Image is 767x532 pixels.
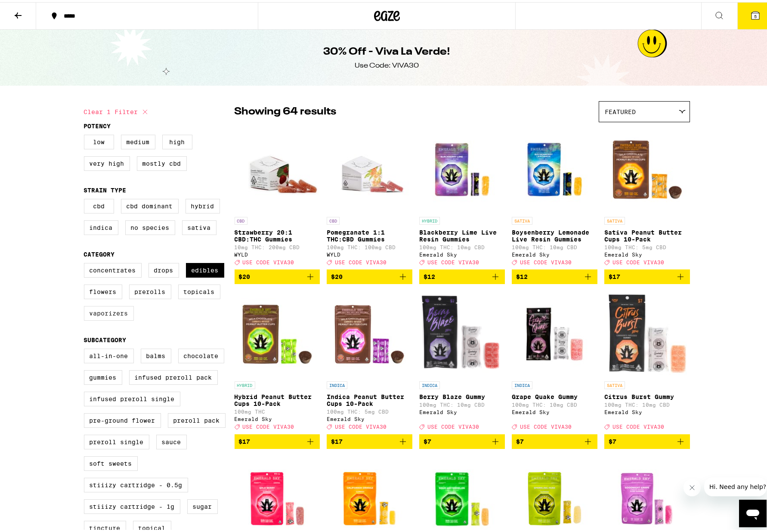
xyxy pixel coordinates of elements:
label: Topicals [178,282,220,297]
p: Grape Quake Gummy [512,391,597,398]
p: Berry Blaze Gummy [419,391,505,398]
label: Chocolate [178,346,224,361]
button: Add to bag [512,432,597,447]
h1: 30% Off - Viva La Verde! [323,43,450,57]
button: Add to bag [604,432,690,447]
p: CBD [235,215,247,223]
p: Citrus Burst Gummy [604,391,690,398]
p: Indica Peanut Butter Cups 10-Pack [327,391,412,405]
p: Strawberry 20:1 CBD:THC Gummies [235,227,320,241]
label: Prerolls [129,282,171,297]
button: Add to bag [327,432,412,447]
div: Emerald Sky [235,414,320,420]
label: Edibles [186,261,224,275]
span: USE CODE VIVA30 [427,422,479,428]
button: Add to bag [235,432,320,447]
span: USE CODE VIVA30 [612,257,664,263]
button: Clear 1 filter [84,99,150,121]
p: 100mg THC: 10mg CBD [604,400,690,405]
legend: Strain Type [84,185,127,192]
label: CBD [84,197,114,211]
p: 10mg THC: 200mg CBD [235,242,320,248]
p: Blackberry Lime Live Resin Gummies [419,227,505,241]
label: Flowers [84,282,122,297]
div: WYLD [235,250,320,255]
img: WYLD - Pomegranate 1:1 THC:CBD Gummies [327,124,412,210]
label: Infused Preroll Single [84,390,180,404]
label: Drops [148,261,179,275]
button: Add to bag [419,432,505,447]
p: INDICA [327,379,347,387]
p: 100mg THC: 10mg CBD [419,242,505,248]
img: WYLD - Strawberry 20:1 CBD:THC Gummies [235,124,320,210]
p: 100mg THC: 5mg CBD [327,407,412,412]
p: HYBRID [235,379,255,387]
span: $17 [609,271,620,278]
p: Sativa Peanut Butter Cups 10-Pack [604,227,690,241]
img: Emerald Sky - Citrus Burst Gummy [604,289,690,375]
span: $7 [516,436,524,443]
div: Emerald Sky [512,407,597,413]
p: 100mg THC: 10mg CBD [512,400,597,405]
label: Indica [84,218,118,233]
p: Pomegranate 1:1 THC:CBD Gummies [327,227,412,241]
label: Infused Preroll Pack [129,368,218,383]
label: STIIIZY Cartridge - 1g [84,497,180,512]
iframe: Button to launch messaging window [739,498,767,525]
span: 5 [754,12,757,17]
span: $7 [609,436,616,443]
p: 100mg THC: 10mg CBD [512,242,597,248]
img: Emerald Sky - Berry Blaze Gummy [419,289,505,375]
span: $7 [424,436,431,443]
legend: Potency [84,121,111,127]
p: 100mg THC [235,407,320,412]
span: USE CODE VIVA30 [427,257,479,263]
div: WYLD [327,250,412,255]
div: Emerald Sky [327,414,412,420]
p: INDICA [419,379,440,387]
a: Open page for Sativa Peanut Butter Cups 10-Pack from Emerald Sky [604,124,690,267]
label: All-In-One [84,346,134,361]
button: Add to bag [327,267,412,282]
label: No Species [125,218,175,233]
a: Open page for Grape Quake Gummy from Emerald Sky [512,289,597,432]
label: Balms [141,346,171,361]
span: $20 [331,271,343,278]
img: Emerald Sky - Hybrid Peanut Butter Cups 10-Pack [235,289,320,375]
div: Emerald Sky [419,407,505,413]
div: Emerald Sky [604,250,690,255]
p: 100mg THC: 10mg CBD [419,400,505,405]
p: 100mg THC: 5mg CBD [604,242,690,248]
label: Mostly CBD [137,154,187,169]
p: CBD [327,215,340,223]
div: Emerald Sky [419,250,505,255]
label: Hybrid [186,197,220,211]
a: Open page for Blackberry Lime Live Resin Gummies from Emerald Sky [419,124,505,267]
a: Open page for Citrus Burst Gummy from Emerald Sky [604,289,690,432]
a: Open page for Berry Blaze Gummy from Emerald Sky [419,289,505,432]
p: SATIVA [604,379,625,387]
label: Sativa [182,218,216,233]
img: Emerald Sky - Sativa Peanut Butter Cups 10-Pack [604,124,690,210]
p: Showing 64 results [235,102,337,117]
label: Preroll Single [84,433,149,447]
img: Emerald Sky - Boysenberry Lemonade Live Resin Gummies [512,124,597,210]
img: Emerald Sky - Grape Quake Gummy [512,289,597,375]
img: Emerald Sky - Indica Peanut Butter Cups 10-Pack [327,289,412,375]
legend: Category [84,249,115,256]
span: USE CODE VIVA30 [612,422,664,428]
p: Hybrid Peanut Butter Cups 10-Pack [235,391,320,405]
iframe: Message from company [704,475,767,494]
button: Add to bag [419,267,505,282]
span: USE CODE VIVA30 [520,257,572,263]
div: Emerald Sky [512,250,597,255]
legend: Subcategory [84,334,127,341]
span: USE CODE VIVA30 [335,422,387,428]
label: Sugar [187,497,218,512]
label: Low [84,133,114,147]
p: 100mg THC: 100mg CBD [327,242,412,248]
label: Pre-ground Flower [84,411,161,426]
label: Sauce [156,433,187,447]
span: $17 [239,436,251,443]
